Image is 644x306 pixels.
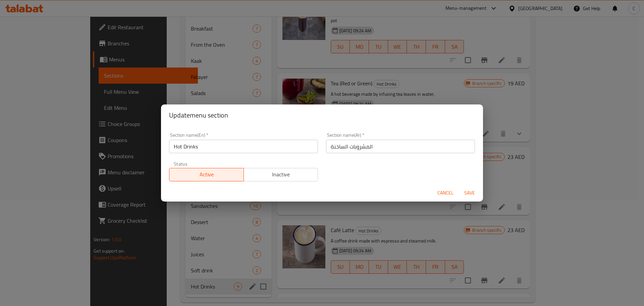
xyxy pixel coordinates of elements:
[326,140,475,153] input: Please enter section name(ar)
[462,189,478,197] span: Save
[169,168,244,181] button: Active
[169,140,318,153] input: Please enter section name(en)
[169,110,475,121] h2: Update menu section
[437,189,453,197] span: Cancel
[435,187,456,199] button: Cancel
[247,170,316,179] span: Inactive
[459,187,480,199] button: Save
[244,168,318,181] button: Inactive
[172,170,241,179] span: Active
